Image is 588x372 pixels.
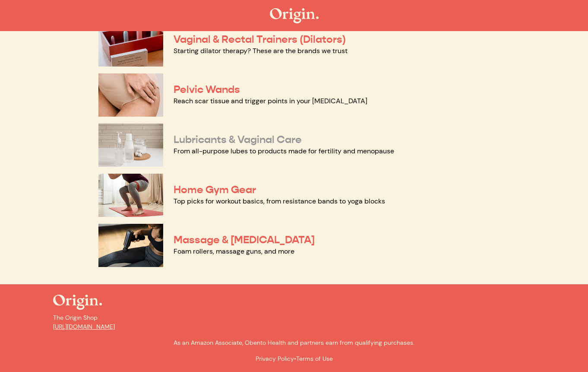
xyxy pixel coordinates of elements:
[174,146,394,156] a: From all-purpose lubes to products made for fertility and menopause
[174,83,240,96] a: Pelvic Wands
[270,8,319,23] img: The Origin Shop
[256,355,294,362] a: Privacy Policy
[98,224,163,267] img: Massage & Myofascial Release
[174,197,385,206] a: Top picks for workout basics, from resistance bands to yoga blocks
[296,355,333,362] a: Terms of Use
[174,133,302,146] a: Lubricants & Vaginal Care
[174,96,367,105] a: Reach scar tissue and trigger points in your [MEDICAL_DATA]
[53,313,535,331] p: The Origin Shop
[53,323,115,331] a: [URL][DOMAIN_NAME]
[53,295,102,310] img: The Origin Shop
[174,46,348,55] a: Starting dilator therapy? These are the brands we trust
[174,233,315,246] a: Massage & [MEDICAL_DATA]
[98,124,163,167] img: Lubricants & Vaginal Care
[98,23,163,67] img: Vaginal & Rectal Trainers (Dilators)
[174,247,294,256] a: Foam rollers, massage guns, and more
[98,73,163,117] img: Pelvic Wands
[53,354,535,363] p: •
[53,338,535,347] p: As an Amazon Associate, Obento Health and partners earn from qualifying purchases.
[174,183,256,196] a: Home Gym Gear
[174,33,346,46] a: Vaginal & Rectal Trainers (Dilators)
[98,174,163,217] img: Home Gym Gear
